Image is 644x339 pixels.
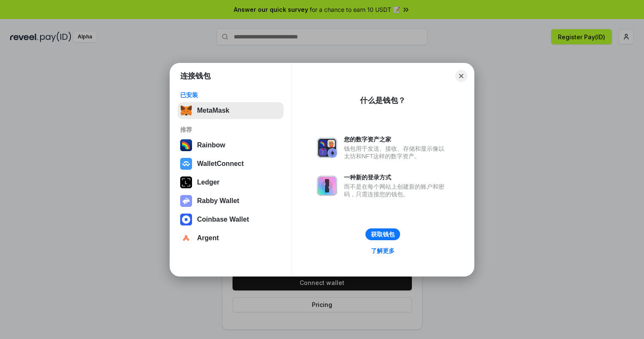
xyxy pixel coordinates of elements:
button: Close [455,70,467,82]
button: Rainbow [178,137,284,154]
button: Coinbase Wallet [178,211,284,228]
div: 什么是钱包？ [360,95,406,106]
div: Coinbase Wallet [197,216,249,223]
button: 获取钱包 [365,228,400,240]
div: Rabby Wallet [197,197,239,205]
div: WalletConnect [197,160,244,168]
div: 一种新的登录方式 [344,174,449,181]
a: 了解更多 [366,245,400,256]
img: svg+xml,%3Csvg%20fill%3D%22none%22%20height%3D%2233%22%20viewBox%3D%220%200%2035%2033%22%20width%... [180,105,192,117]
img: svg+xml,%3Csvg%20xmlns%3D%22http%3A%2F%2Fwww.w3.org%2F2000%2Fsvg%22%20fill%3D%22none%22%20viewBox... [180,195,192,207]
div: 而不是在每个网站上创建新的账户和密码，只需连接您的钱包。 [344,183,449,198]
button: Argent [178,230,284,247]
h1: 连接钱包 [180,71,211,81]
img: svg+xml,%3Csvg%20width%3D%22120%22%20height%3D%22120%22%20viewBox%3D%220%200%20120%20120%22%20fil... [180,139,192,151]
img: svg+xml,%3Csvg%20xmlns%3D%22http%3A%2F%2Fwww.w3.org%2F2000%2Fsvg%22%20fill%3D%22none%22%20viewBox... [317,176,337,196]
img: svg+xml,%3Csvg%20xmlns%3D%22http%3A%2F%2Fwww.w3.org%2F2000%2Fsvg%22%20width%3D%2228%22%20height%3... [180,176,192,188]
div: 推荐 [180,126,281,133]
div: 已安装 [180,91,281,99]
img: svg+xml,%3Csvg%20width%3D%2228%22%20height%3D%2228%22%20viewBox%3D%220%200%2028%2028%22%20fill%3D... [180,158,192,170]
div: Argent [197,234,219,242]
div: Rainbow [197,141,225,149]
div: 获取钱包 [371,231,395,238]
button: WalletConnect [178,155,284,172]
button: Rabby Wallet [178,193,284,209]
div: 您的数字资产之家 [344,136,449,143]
img: svg+xml,%3Csvg%20xmlns%3D%22http%3A%2F%2Fwww.w3.org%2F2000%2Fsvg%22%20fill%3D%22none%22%20viewBox... [317,138,337,158]
img: svg+xml,%3Csvg%20width%3D%2228%22%20height%3D%2228%22%20viewBox%3D%220%200%2028%2028%22%20fill%3D... [180,232,192,244]
div: MetaMask [197,107,229,114]
button: MetaMask [178,102,284,119]
div: Ledger [197,179,219,186]
button: Ledger [178,174,284,191]
div: 钱包用于发送、接收、存储和显示像以太坊和NFT这样的数字资产。 [344,145,449,160]
img: svg+xml,%3Csvg%20width%3D%2228%22%20height%3D%2228%22%20viewBox%3D%220%200%2028%2028%22%20fill%3D... [180,214,192,225]
div: 了解更多 [371,247,395,255]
